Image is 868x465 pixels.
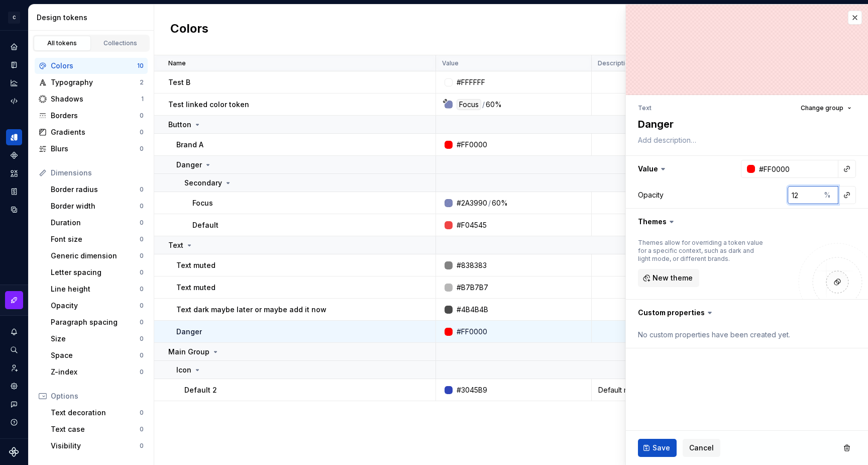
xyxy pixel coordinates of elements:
div: #FF0000 [457,140,487,150]
h2: Colors [170,21,208,39]
p: Value [442,59,459,67]
input: 100 [788,186,820,204]
p: Danger [176,327,202,337]
a: Paragraph spacing0 [47,314,148,330]
div: Text case [51,424,140,434]
a: Generic dimension0 [47,248,148,264]
a: Blurs0 [35,141,148,157]
svg: Supernova Logo [9,447,19,457]
p: Main Group [168,347,209,357]
p: Button [168,120,191,130]
a: Size0 [47,331,148,347]
div: / [488,198,491,208]
div: Visibility [51,441,140,451]
div: 60% [492,198,508,208]
p: Text muted [176,283,215,293]
div: Gradients [51,127,140,137]
p: Danger [176,160,202,170]
div: Font size [51,234,140,244]
span: Change group [801,104,843,112]
div: Focus [457,99,481,110]
div: 2 [140,78,144,86]
div: #3045B9 [457,385,487,395]
p: Text dark maybe later or maybe add it now [176,305,327,315]
div: Shadows [51,94,141,104]
div: Default notification indicator color for Therapy. Used to convey unread information. Default noti... [592,385,691,395]
button: Save [638,439,677,457]
div: Notifications [6,324,22,340]
div: Search ⌘K [6,342,22,358]
div: 0 [140,112,144,120]
div: #F04545 [457,220,487,230]
div: Border width [51,201,140,211]
div: #B7B7B7 [457,283,488,293]
p: Default 2 [184,385,217,395]
span: New theme [653,273,693,283]
div: Space [51,350,140,360]
span: Cancel [689,443,714,453]
div: 0 [140,219,144,227]
p: Description [598,59,632,67]
a: Gradients0 [35,124,148,140]
div: 0 [140,442,144,450]
div: 0 [140,318,144,326]
div: Themes allow for overriding a token value for a specific context, such as dark and light mode, or... [638,239,764,263]
p: Secondary [184,178,222,188]
button: New theme [638,269,699,287]
a: Line height0 [47,281,148,297]
a: Storybook stories [6,183,22,200]
div: 0 [140,235,144,243]
div: 0 [140,351,144,359]
div: 0 [140,368,144,376]
input: e.g. #000000 [755,160,838,178]
div: Code automation [6,93,22,109]
div: 0 [140,145,144,153]
button: C [2,7,26,28]
div: 0 [140,252,144,260]
p: Test linked color token [168,100,249,110]
a: Borders0 [35,108,148,124]
div: Colors [51,61,137,71]
div: Blurs [51,144,140,154]
a: Text decoration0 [47,405,148,421]
a: Assets [6,165,22,181]
a: Documentation [6,57,22,73]
button: Change group [796,101,856,115]
a: Visibility0 [47,438,148,454]
div: 0 [140,185,144,194]
div: 0 [140,202,144,210]
a: Colors10 [35,58,148,74]
div: 0 [140,302,144,310]
div: Paragraph spacing [51,317,140,327]
div: Data sources [6,202,22,218]
div: Borders [51,111,140,121]
div: / [482,99,485,110]
div: No custom properties have been created yet. [638,330,856,340]
div: Design tokens [37,13,150,23]
span: Save [653,443,670,453]
div: 1 [141,95,144,103]
button: Cancel [683,439,720,457]
p: Icon [176,365,191,375]
div: Generic dimension [51,251,140,261]
div: C [8,12,20,24]
a: Text case0 [47,421,148,437]
a: Typography2 [35,74,148,90]
li: Text [638,104,652,112]
a: Settings [6,378,22,394]
p: Default [192,220,219,230]
a: Components [6,147,22,163]
div: #838383 [457,260,487,270]
a: Home [6,39,22,55]
div: Design tokens [6,129,22,145]
a: Border radius0 [47,181,148,198]
div: Border radius [51,184,140,195]
p: Text muted [176,260,215,270]
a: Invite team [6,360,22,376]
div: 0 [140,335,144,343]
div: #FFFFFF [457,77,485,87]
